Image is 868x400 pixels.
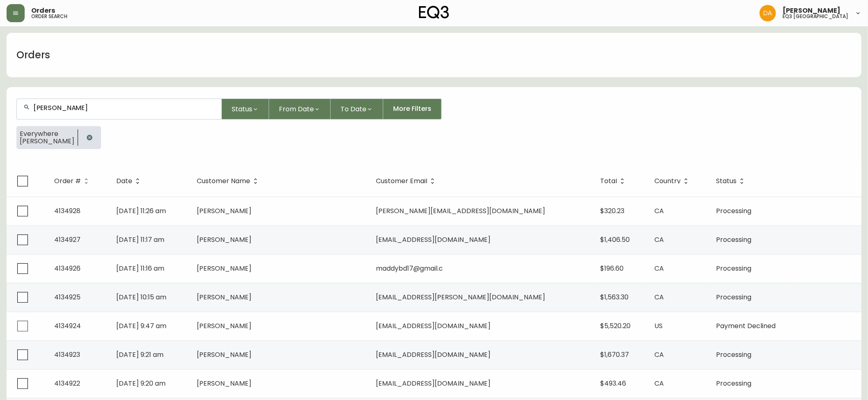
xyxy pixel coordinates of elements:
span: [PERSON_NAME][EMAIL_ADDRESS][DOMAIN_NAME] [376,206,545,216]
span: maddybd17@gmail.c [376,264,443,273]
span: [PERSON_NAME] [197,292,251,302]
span: Processing [716,379,751,388]
span: Country [654,177,691,185]
span: Customer Email [376,177,438,185]
input: Search [33,104,215,112]
span: [PERSON_NAME] [197,206,251,216]
span: Status [716,177,747,185]
span: Payment Declined [716,321,776,331]
span: [PERSON_NAME] [783,7,840,14]
span: $1,670.37 [600,350,629,359]
span: Customer Email [376,179,427,184]
span: Processing [716,292,751,302]
span: CA [654,264,664,273]
span: $196.60 [600,264,624,273]
span: [DATE] 9:21 am [116,350,163,359]
span: Order # [54,179,81,184]
span: Country [654,179,681,184]
span: Processing [716,264,751,273]
span: [EMAIL_ADDRESS][DOMAIN_NAME] [376,235,490,244]
img: logo [419,6,449,19]
h5: order search [31,14,67,19]
span: [PERSON_NAME] [197,379,251,388]
span: 4134927 [54,235,81,244]
span: CA [654,379,664,388]
span: Status [232,104,252,114]
span: [PERSON_NAME] [20,138,74,145]
span: [EMAIL_ADDRESS][PERSON_NAME][DOMAIN_NAME] [376,292,545,302]
button: Status [222,99,269,120]
span: Processing [716,206,751,216]
span: CA [654,350,664,359]
span: [EMAIL_ADDRESS][DOMAIN_NAME] [376,379,490,388]
span: Customer Name [197,177,261,185]
span: [DATE] 11:26 am [116,206,166,216]
span: [EMAIL_ADDRESS][DOMAIN_NAME] [376,321,490,331]
span: 4134924 [54,321,81,331]
span: [DATE] 9:20 am [116,379,166,388]
span: Date [116,177,143,185]
img: dd1a7e8db21a0ac8adbf82b84ca05374 [760,5,776,21]
span: $1,563.30 [600,292,629,302]
span: Everywhere [20,130,74,138]
span: From Date [279,104,314,114]
span: More Filters [393,104,431,113]
button: From Date [269,99,331,120]
span: CA [654,292,664,302]
span: 4134926 [54,264,81,273]
span: CA [654,235,664,244]
span: [PERSON_NAME] [197,321,251,331]
span: $320.23 [600,206,624,216]
span: [DATE] 11:16 am [116,264,164,273]
span: $1,406.50 [600,235,630,244]
span: [PERSON_NAME] [197,235,251,244]
h1: Orders [16,48,50,62]
span: [EMAIL_ADDRESS][DOMAIN_NAME] [376,350,490,359]
span: To Date [341,104,366,114]
span: CA [654,206,664,216]
span: Customer Name [197,179,250,184]
span: $493.46 [600,379,626,388]
span: [PERSON_NAME] [197,264,251,273]
span: 4134922 [54,379,80,388]
span: Order # [54,177,92,185]
span: [DATE] 9:47 am [116,321,166,331]
span: $5,520.20 [600,321,631,331]
span: [DATE] 11:17 am [116,235,164,244]
span: Status [716,179,737,184]
button: To Date [331,99,383,120]
span: 4134923 [54,350,80,359]
span: Processing [716,350,751,359]
span: Total [600,177,628,185]
span: US [654,321,663,331]
span: [DATE] 10:15 am [116,292,166,302]
span: Total [600,179,617,184]
span: Processing [716,235,751,244]
span: 4134925 [54,292,81,302]
span: Orders [31,7,55,14]
span: Date [116,179,132,184]
h5: eq3 [GEOGRAPHIC_DATA] [783,14,848,19]
span: 4134928 [54,206,81,216]
span: [PERSON_NAME] [197,350,251,359]
button: More Filters [383,99,442,120]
